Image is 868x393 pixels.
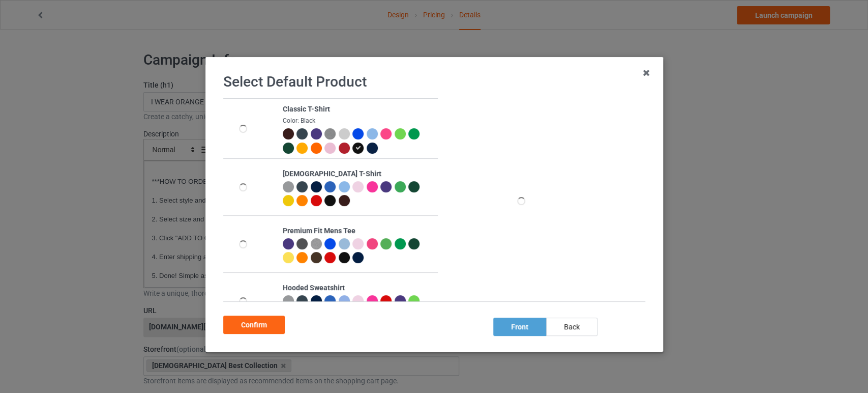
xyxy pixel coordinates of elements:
div: Confirm [223,316,285,334]
div: Classic T-Shirt [282,104,432,115]
div: Hooded Sweatshirt [282,283,432,293]
img: heather_texture.png [310,238,321,249]
div: Color: Black [282,117,432,125]
h1: Select Default Product [223,73,645,91]
div: front [493,318,546,336]
div: back [546,318,597,336]
div: [DEMOGRAPHIC_DATA] T-Shirt [282,169,432,179]
div: Premium Fit Mens Tee [282,226,432,236]
img: heather_texture.png [324,128,336,139]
